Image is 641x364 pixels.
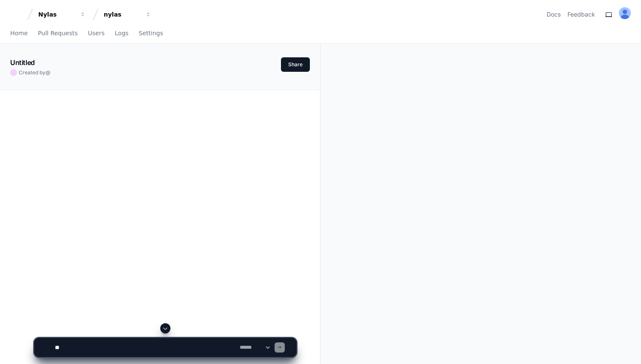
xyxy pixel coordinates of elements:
[10,24,28,43] a: Home
[10,57,35,68] h1: Untitled
[281,57,310,72] button: Share
[10,31,28,36] span: Home
[619,7,631,19] img: ALV-UjVIVO1xujVLAuPApzUHhlN9_vKf9uegmELgxzPxAbKOtnGOfPwn3iBCG1-5A44YWgjQJBvBkNNH2W5_ERJBpY8ZVwxlF...
[139,24,163,43] a: Settings
[45,69,51,76] span: @
[38,10,75,19] div: Nylas
[88,31,105,36] span: Users
[547,10,561,19] a: Docs
[139,31,163,36] span: Settings
[115,31,128,36] span: Logs
[104,10,140,19] div: nylas
[19,69,51,76] span: Created by
[88,24,105,43] a: Users
[567,10,595,19] button: Feedback
[100,7,155,22] button: nylas
[38,31,77,36] span: Pull Requests
[35,7,89,22] button: Nylas
[115,24,128,43] a: Logs
[38,24,77,43] a: Pull Requests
